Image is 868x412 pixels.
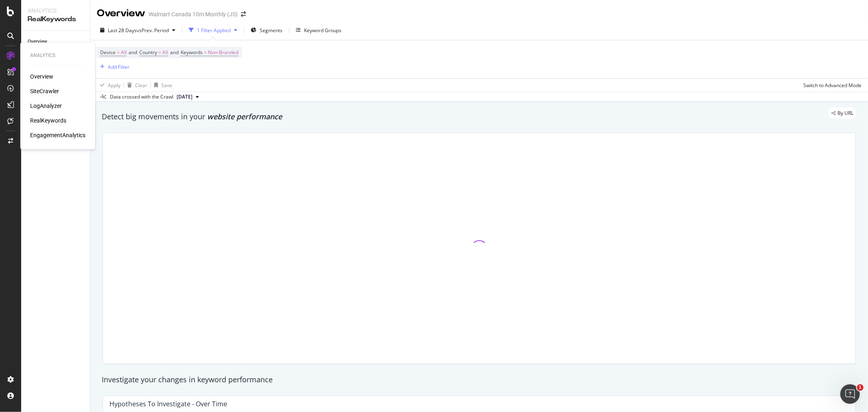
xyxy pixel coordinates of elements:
div: Investigate your changes in keyword performance [102,375,857,385]
span: 1 [857,384,864,391]
span: vs Prev. Period [137,27,169,34]
div: legacy label [828,107,857,119]
div: Clear [135,82,147,89]
div: Overview [28,37,47,46]
a: Overview [28,37,84,46]
a: RealKeywords [30,117,66,125]
span: and [129,49,137,56]
button: Switch to Advanced Mode [800,79,861,92]
a: LogAnalyzer [30,102,62,110]
button: Add Filter [97,62,129,72]
div: Data crossed with the Crawl [110,93,173,101]
div: Save [161,82,172,89]
span: By URL [837,111,853,116]
div: Add Filter [108,64,129,70]
div: Analytics [28,7,83,15]
span: Country [139,49,157,56]
span: Keywords [181,49,203,56]
a: EngagementAnalytics [30,131,85,140]
span: Non-Branded [208,47,238,58]
div: Hypotheses to Investigate - Over Time [109,400,227,408]
span: = [158,49,161,56]
span: Last 28 Days [108,27,137,34]
button: Save [151,79,172,92]
a: Overview [30,73,53,81]
div: Overview [97,7,145,20]
iframe: Intercom live chat [840,384,860,404]
div: 1 Filter Applied [197,27,231,34]
div: arrow-right-arrow-left [241,11,246,17]
button: Apply [97,79,120,92]
div: Keyword Groups [304,27,341,34]
button: [DATE] [173,92,202,102]
button: Last 28 DaysvsPrev. Period [97,24,179,37]
span: = [117,49,120,56]
button: Segments [247,24,286,37]
span: and [170,49,179,56]
button: 1 Filter Applied [186,24,241,37]
span: All [121,47,127,58]
div: Switch to Advanced Mode [803,82,861,89]
div: Analytics [30,52,85,59]
button: Keyword Groups [293,24,345,37]
span: All [162,47,168,58]
span: = [204,49,207,56]
span: Device [100,49,116,56]
span: 2025 Sep. 12th [177,93,192,101]
div: Apply [108,82,120,89]
button: Clear [124,79,147,92]
div: RealKeywords [28,15,83,24]
div: Walmart Canada 10m Monthly (JS) [149,10,238,18]
a: SiteCrawler [30,88,59,96]
span: Segments [260,27,282,34]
